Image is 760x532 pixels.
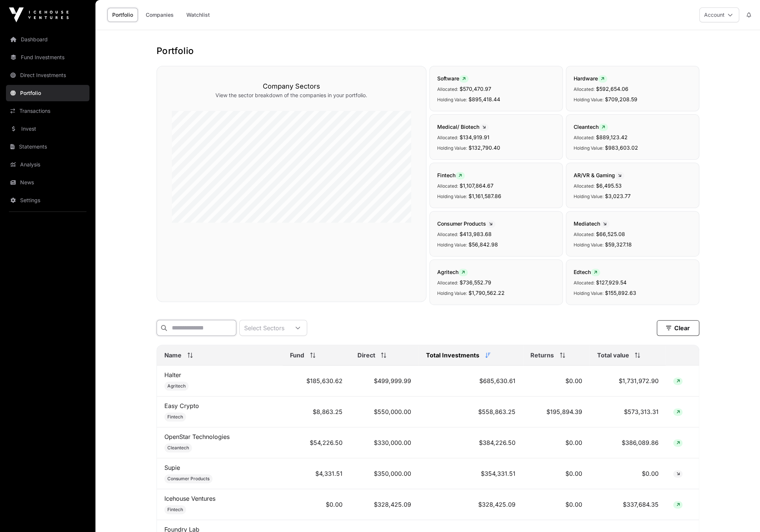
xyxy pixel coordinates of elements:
[437,183,458,189] span: Allocated:
[6,121,89,137] a: Invest
[523,458,590,489] td: $0.00
[574,97,603,102] span: Holding Value:
[240,320,289,335] div: Select Sectors
[605,193,631,199] span: $3,023.77
[469,241,498,248] span: $56,842.98
[523,366,590,396] td: $0.00
[437,172,465,178] span: Fintech
[426,351,479,360] span: Total Investments
[574,232,595,237] span: Allocated:
[469,290,505,296] span: $1,790,562.22
[469,193,501,199] span: $1,161,587.86
[574,269,600,275] span: Edtech
[589,458,666,489] td: $0.00
[437,194,467,199] span: Holding Value:
[574,75,607,82] span: Hardware
[172,81,411,92] h3: Company Sectors
[350,427,418,458] td: $330,000.00
[574,242,603,248] span: Holding Value:
[437,97,467,102] span: Holding Value:
[172,92,411,99] p: View the sector breakdown of the companies in your portfolio.
[350,366,418,396] td: $499,999.99
[574,220,609,227] span: Mediatech
[596,182,622,189] span: $6,495.53
[6,138,89,155] a: Statements
[6,85,89,101] a: Portfolio
[9,7,69,22] img: Icehouse Ventures Logo
[460,134,489,140] span: $134,919.91
[167,476,209,482] span: Consumer Products
[437,124,489,130] span: Medical/ Biotech
[574,135,595,140] span: Allocated:
[597,351,629,360] span: Total value
[530,351,554,360] span: Returns
[605,96,637,102] span: $709,208.59
[574,290,603,296] span: Holding Value:
[460,231,492,237] span: $413,983.68
[574,172,624,178] span: AR/VR & Gaming
[574,183,595,189] span: Allocated:
[605,241,632,248] span: $59,327.18
[589,427,666,458] td: $386,089.86
[419,427,523,458] td: $384,226.50
[469,96,500,102] span: $895,418.44
[657,320,699,336] button: Clear
[167,383,186,389] span: Agritech
[437,86,458,92] span: Allocated:
[350,396,418,427] td: $550,000.00
[460,86,491,92] span: $570,470.97
[6,49,89,66] a: Fund Investments
[6,31,89,48] a: Dashboard
[290,351,304,360] span: Fund
[164,402,199,410] a: Easy Crypto
[574,280,595,286] span: Allocated:
[6,174,89,191] a: News
[419,396,523,427] td: $558,863.25
[437,290,467,296] span: Holding Value:
[523,396,590,427] td: $195,894.39
[107,8,138,22] a: Portfolio
[167,414,183,420] span: Fintech
[523,489,590,520] td: $0.00
[469,144,500,151] span: $132,790.40
[437,269,468,275] span: Agritech
[350,458,418,489] td: $350,000.00
[157,45,699,57] h1: Portfolio
[283,366,350,396] td: $185,630.62
[6,156,89,173] a: Analysis
[596,231,625,237] span: $66,525.08
[437,135,458,140] span: Allocated:
[283,427,350,458] td: $54,226.50
[419,489,523,520] td: $328,425.09
[283,396,350,427] td: $8,863.25
[164,371,181,379] a: Halter
[182,8,215,22] a: Watchlist
[574,86,595,92] span: Allocated:
[574,124,608,130] span: Cleantech
[167,445,189,451] span: Cleantech
[596,86,628,92] span: $592,654.06
[699,7,739,22] button: Account
[164,464,180,471] a: Supie
[437,232,458,237] span: Allocated:
[523,427,590,458] td: $0.00
[167,507,183,513] span: Fintech
[589,366,666,396] td: $1,731,972.90
[460,279,491,286] span: $736,552.79
[460,182,493,189] span: $1,107,864.67
[283,489,350,520] td: $0.00
[6,67,89,83] a: Direct Investments
[437,280,458,286] span: Allocated:
[589,489,666,520] td: $337,684.35
[574,194,603,199] span: Holding Value:
[596,279,627,286] span: $127,929.54
[164,351,182,360] span: Name
[723,496,760,532] iframe: Chat Widget
[6,103,89,119] a: Transactions
[357,351,375,360] span: Direct
[350,489,418,520] td: $328,425.09
[164,495,215,502] a: Icehouse Ventures
[605,290,636,296] span: $155,892.63
[437,242,467,248] span: Holding Value:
